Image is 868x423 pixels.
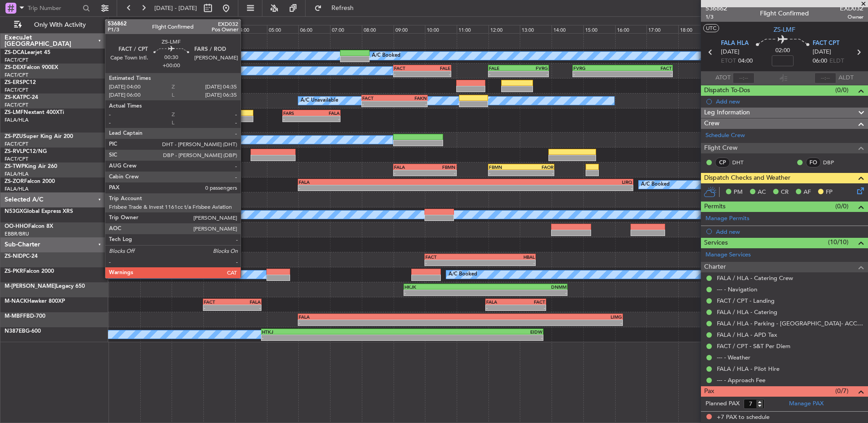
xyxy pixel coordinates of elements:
a: FACT/CPT [5,87,28,93]
a: DBP [823,158,843,167]
a: ZS-DEXFalcon 900EX [5,65,58,70]
div: FBMN [425,164,456,170]
div: - [489,71,518,77]
div: FACT [204,299,232,305]
a: FACT/CPT [5,156,28,162]
div: 06:00 [298,25,330,33]
a: FACT/CPT [5,72,28,79]
span: 06:00 [813,57,827,66]
div: 05:00 [267,25,299,33]
span: ZS-DCA [5,50,25,55]
span: 536862 [705,4,727,13]
span: ETOT [721,57,736,66]
div: - [466,185,632,191]
div: FBMN [489,164,521,170]
span: [DATE] [813,48,831,57]
span: ZS-LMF [774,25,795,34]
span: (0/0) [835,202,848,211]
a: ZS-KATPC-24 [5,95,38,100]
a: ZS-RVLPC12/NG [5,149,47,154]
a: FALA / HLA - Catering [717,308,777,316]
a: Manage Services [705,251,751,260]
div: HBAL [480,254,535,260]
div: - [622,71,672,77]
div: 09:00 [394,25,425,33]
span: ZS-ERS [5,80,23,85]
div: - [516,305,545,310]
div: FALA [232,299,260,305]
span: ZS-ZOR [5,179,24,184]
div: - [402,335,542,340]
div: HKJK [404,284,485,290]
a: EBBR/BRU [5,231,29,237]
div: 14:00 [552,25,583,33]
a: --- - Weather [717,354,750,361]
span: FACT CPT [813,39,839,48]
a: FACT/CPT [5,141,28,148]
a: ZS-PZUSuper King Air 200 [5,134,73,139]
div: FALE [489,65,518,71]
div: LIMG [460,314,622,320]
span: Dispatch Checks and Weather [704,173,790,183]
a: ZS-NIDPC-24 [5,254,38,259]
span: M-[PERSON_NAME] [5,284,56,289]
span: Refresh [324,5,362,11]
div: A/C Booked [372,49,400,63]
div: FALA [394,164,425,170]
a: FACT/CPT [5,57,28,64]
div: 12:00 [488,25,520,33]
div: 15:00 [583,25,615,33]
div: - [573,71,623,77]
div: - [460,320,622,325]
div: Flight Confirmed [760,9,809,18]
div: 17:00 [646,25,678,33]
div: FACT [622,65,672,71]
a: FALA/HLA [5,171,29,177]
a: FALA / HLA - Parking - [GEOGRAPHIC_DATA]- ACC # 1800 [717,320,863,327]
div: [DATE] - [DATE] [110,18,145,26]
span: Leg Information [704,108,750,118]
div: A/C Unavailable [301,94,338,108]
div: HTKJ [262,329,402,334]
div: A/C Booked [641,178,670,192]
div: - [485,290,566,295]
div: - [425,170,456,176]
div: FAKN [395,95,427,101]
div: FACT [425,254,480,260]
div: - [299,320,460,325]
span: ZS-RVL [5,149,23,154]
button: Only With Activity [10,18,99,32]
a: FACT / CPT - Landing [717,297,774,305]
a: FALA / HLA - Pilot Hire [717,365,779,373]
a: FALA/HLA [5,117,29,123]
div: A/C Booked [449,268,477,281]
div: 10:00 [425,25,457,33]
a: Manage PAX [789,399,824,408]
a: ZS-ERSPC12 [5,80,36,85]
a: M-MBFFBD-700 [5,314,45,319]
span: 02:00 [775,46,790,55]
div: FVRG [518,65,548,71]
a: ZS-TWPKing Air 260 [5,164,57,169]
a: M-NACKHawker 800XP [5,299,65,304]
a: FACT/CPT [5,102,28,108]
span: Dispatch To-Dos [704,85,750,96]
div: - [299,185,465,191]
a: --- - Navigation [717,285,757,293]
div: Add new [716,228,863,236]
a: FALA / HLA - APD Tax [717,331,777,339]
div: 01:00 [140,25,172,33]
div: - [480,260,535,266]
div: CP [715,157,730,167]
span: (0/7) [835,386,848,396]
div: FALA [299,314,460,320]
input: Trip Number [28,1,80,15]
a: ZS-DCALearjet 45 [5,50,50,55]
div: FAOR [521,164,553,170]
a: ZS-LMFNextant 400XTi [5,110,64,115]
span: (10/10) [828,237,848,247]
div: 07:00 [330,25,362,33]
div: - [425,260,480,266]
div: - [232,305,260,310]
a: FALA / HLA - Catering Crew [717,274,793,282]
